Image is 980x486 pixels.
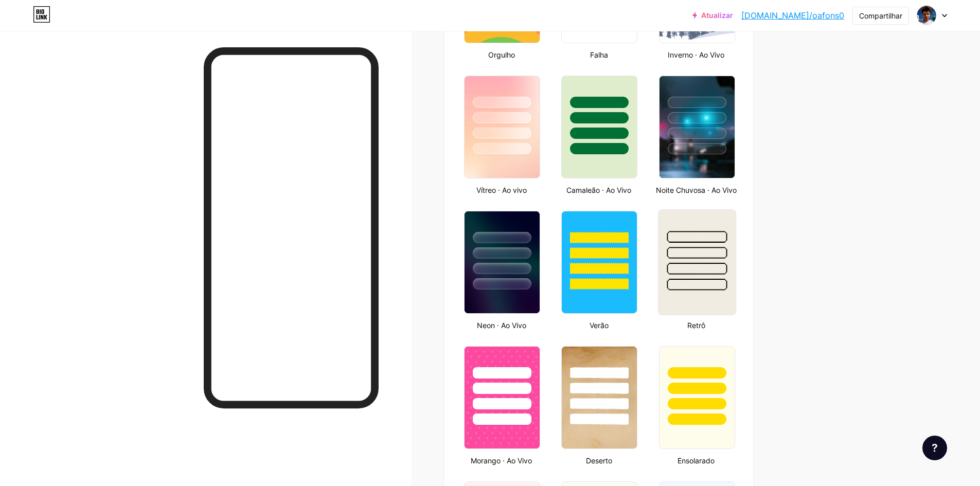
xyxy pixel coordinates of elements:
font: Compartilhar [859,11,902,20]
img: retro.jpg [658,210,736,315]
font: Inverno · Ao Vivo [668,50,724,59]
a: [DOMAIN_NAME]/oafons0 [741,9,844,22]
img: Afonso [917,6,936,25]
font: Ensolarado [678,456,715,465]
font: Falha [590,50,608,59]
font: Orgulho [488,50,515,59]
font: Verão [590,321,609,330]
font: Vítreo · Ao vivo [476,186,527,194]
font: Morango · Ao Vivo [471,456,532,465]
font: Camaleão · Ao Vivo [566,186,631,194]
font: Noite Chuvosa · Ao Vivo [656,186,737,194]
font: Retrô [687,321,705,330]
font: [DOMAIN_NAME]/oafons0 [741,10,844,21]
font: Atualizar [701,11,733,20]
font: Neon · Ao Vivo [477,321,526,330]
font: Deserto [586,456,612,465]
